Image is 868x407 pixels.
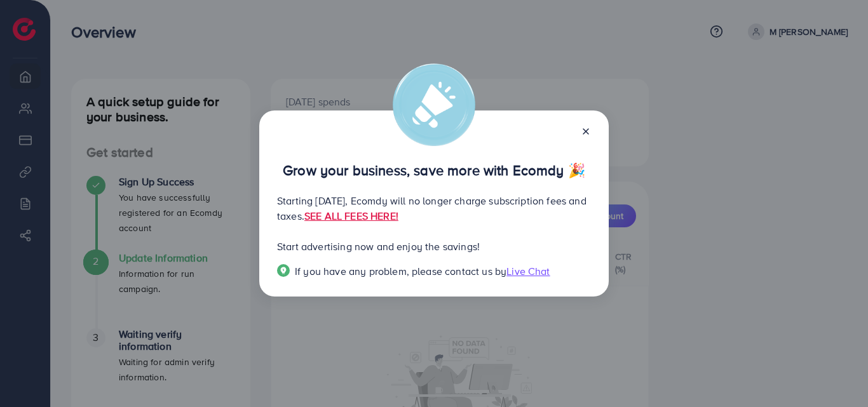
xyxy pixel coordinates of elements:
p: Grow your business, save more with Ecomdy 🎉 [277,163,591,178]
p: Start advertising now and enjoy the savings! [277,239,591,254]
p: Starting [DATE], Ecomdy will no longer charge subscription fees and taxes. [277,193,591,224]
span: Live Chat [506,264,550,278]
img: alert [393,63,475,146]
span: If you have any problem, please contact us by [295,264,506,278]
img: Popup guide [277,264,290,277]
a: SEE ALL FEES HERE! [304,209,398,223]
